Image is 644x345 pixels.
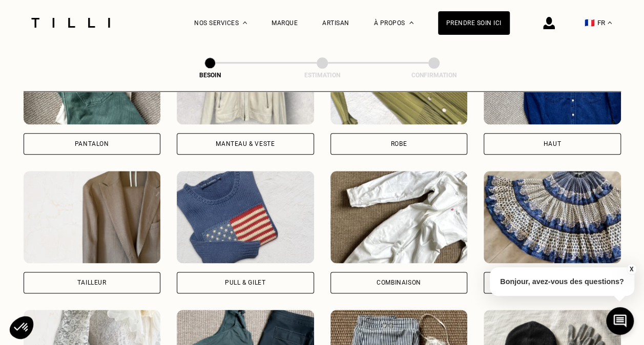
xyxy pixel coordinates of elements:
[24,171,161,263] img: Tilli retouche votre Tailleur
[484,171,621,263] img: Tilli retouche votre Jupe
[626,264,636,275] button: X
[225,279,265,286] div: Pull & gilet
[490,267,634,296] p: Bonjour, avez-vous des questions?
[585,18,595,28] span: 🇫🇷
[75,141,109,147] div: Pantalon
[177,171,314,263] img: Tilli retouche votre Pull & gilet
[377,279,421,286] div: Combinaison
[409,21,413,24] img: Menu déroulant à propos
[330,171,468,263] img: Tilli retouche votre Combinaison
[216,141,275,147] div: Manteau & Veste
[322,19,349,27] a: Artisan
[544,141,561,147] div: Haut
[438,11,510,35] a: Prendre soin ici
[272,19,298,27] a: Marque
[28,18,114,28] img: Logo du service de couturière Tilli
[391,141,407,147] div: Robe
[383,72,485,79] div: Confirmation
[77,279,107,286] div: Tailleur
[243,21,247,24] img: Menu déroulant
[543,17,555,29] img: icône connexion
[608,21,612,24] img: menu déroulant
[271,72,373,79] div: Estimation
[159,72,261,79] div: Besoin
